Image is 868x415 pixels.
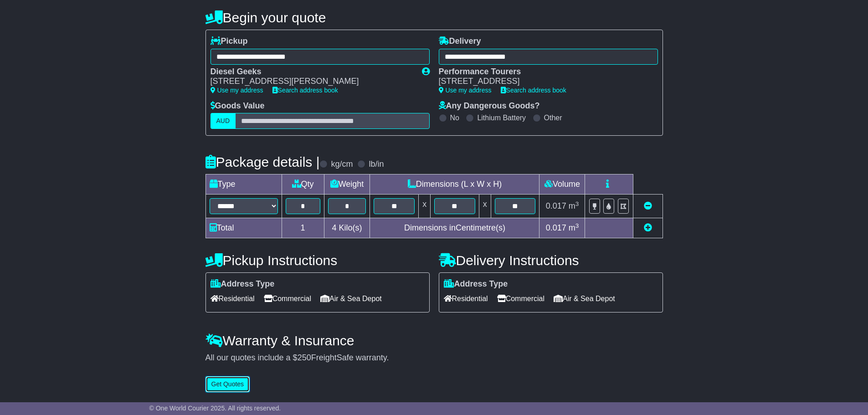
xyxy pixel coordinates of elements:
[282,218,324,238] td: 1
[439,87,492,94] a: Use my address
[644,201,652,210] a: Remove this item
[320,292,382,306] span: Air & Sea Depot
[439,77,649,87] div: [STREET_ADDRESS]
[264,292,311,306] span: Commercial
[205,10,663,25] h4: Begin your quote
[205,376,250,392] button: Get Quotes
[205,333,663,348] h4: Warranty & Insurance
[331,159,353,169] label: kg/cm
[439,36,481,46] label: Delivery
[450,113,459,122] label: No
[211,292,255,306] span: Residential
[419,195,431,218] td: x
[205,174,282,195] td: Type
[211,36,248,46] label: Pickup
[546,223,566,232] span: 0.017
[324,174,370,195] td: Weight
[554,292,615,306] span: Air & Sea Depot
[439,67,649,77] div: Performance Tourers
[298,353,311,362] span: 250
[575,222,579,229] sup: 3
[282,174,324,195] td: Qty
[205,154,320,169] h4: Package details |
[575,200,579,207] sup: 3
[439,253,663,268] h4: Delivery Instructions
[324,218,370,238] td: Kilo(s)
[439,101,540,111] label: Any Dangerous Goods?
[205,253,430,268] h4: Pickup Instructions
[370,218,539,238] td: Dimensions in Centimetre(s)
[211,113,236,129] label: AUD
[369,159,384,169] label: lb/in
[211,101,265,111] label: Goods Value
[211,77,413,87] div: [STREET_ADDRESS][PERSON_NAME]
[644,223,652,232] a: Add new item
[211,279,275,289] label: Address Type
[546,201,566,210] span: 0.017
[539,174,585,195] td: Volume
[444,279,508,289] label: Address Type
[370,174,539,195] td: Dimensions (L x W x H)
[211,87,263,94] a: Use my address
[479,195,491,218] td: x
[211,67,413,77] div: Diesel Geeks
[205,218,282,238] td: Total
[149,405,281,412] span: © One World Courier 2025. All rights reserved.
[544,113,562,122] label: Other
[332,223,336,232] span: 4
[205,353,663,363] div: All our quotes include a $ FreightSafe warranty.
[477,113,526,122] label: Lithium Battery
[569,201,579,210] span: m
[444,292,488,306] span: Residential
[501,87,566,94] a: Search address book
[272,87,338,94] a: Search address book
[497,292,544,306] span: Commercial
[569,223,579,232] span: m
